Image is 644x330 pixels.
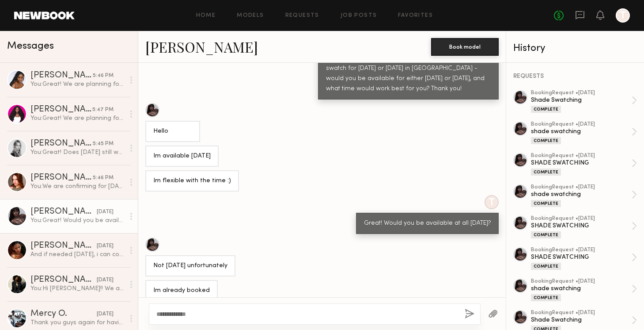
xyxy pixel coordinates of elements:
div: You: Great! We are planning for [DATE] and will send the booking request [DATE] :) [30,80,125,88]
div: Complete [531,200,561,207]
a: Requests [285,13,319,19]
div: [DATE] [97,242,114,250]
div: [PERSON_NAME] [30,139,93,148]
div: Im available [DATE] [153,151,211,161]
div: booking Request • [DATE] [531,90,632,96]
div: 5:45 PM [93,140,114,148]
div: Hello [153,127,192,137]
a: bookingRequest •[DATE]SHADE SWATCHINGComplete [531,153,637,176]
div: Complete [531,263,561,270]
a: Job Posts [341,13,377,19]
div: Great! Would you be available at all [DATE]? [364,219,491,229]
a: [PERSON_NAME] [145,37,258,56]
div: 5:46 PM [93,72,114,80]
div: Complete [531,169,561,176]
div: [DATE] [97,276,114,284]
a: T [616,8,630,23]
div: You: Hi [PERSON_NAME]!! We are planning a bronzer shade swatch for [DATE], or [DATE] in [GEOGRAPH... [30,284,125,293]
div: SHADE SWATCHING [531,253,632,261]
div: shade swatching [531,284,632,293]
div: REQUESTS [513,73,637,80]
div: You: Great! Does [DATE] still work for you? Majority of models are available then, so we are plan... [30,148,125,157]
div: Shade Swatching [531,316,632,324]
div: 5:47 PM [92,106,114,114]
div: SHADE SWATCHING [531,159,632,167]
a: bookingRequest •[DATE]SHADE SWATCHINGComplete [531,216,637,238]
a: bookingRequest •[DATE]SHADE SWATCHINGComplete [531,247,637,270]
div: [PERSON_NAME] [30,242,97,250]
div: And if needed [DATE], i can come anytime between 1 and 4:30 [30,250,125,259]
div: booking Request • [DATE] [531,247,632,253]
a: Models [237,13,264,19]
a: bookingRequest •[DATE]Shade SwatchingComplete [531,90,637,113]
div: booking Request • [DATE] [531,279,632,284]
div: Mercy O. [30,310,97,318]
span: Messages [7,41,54,51]
div: booking Request • [DATE] [531,310,632,316]
a: Favorites [398,13,433,19]
a: bookingRequest •[DATE]shade swatchingComplete [531,184,637,207]
div: [PERSON_NAME] [30,276,97,284]
div: Complete [531,294,561,301]
div: [PERSON_NAME] [30,207,97,216]
div: [PERSON_NAME] [30,173,93,182]
div: booking Request • [DATE] [531,153,632,159]
div: shade swatching [531,127,632,136]
div: Shade Swatching [531,96,632,104]
div: booking Request • [DATE] [531,216,632,222]
div: 5:46 PM [93,174,114,182]
div: booking Request • [DATE] [531,184,632,190]
div: Im already booked [153,286,210,296]
div: Complete [531,231,561,238]
div: You: We are confirming for [DATE] and we will send the booking request out [DATE]! We can put you... [30,182,125,191]
div: booking Request • [DATE] [531,122,632,127]
div: History [513,43,637,54]
div: You: Great! We are planning for [DATE] and will send the booking request [DATE] :) Do you still p... [30,114,125,123]
div: Complete [531,106,561,113]
a: Book model [431,42,499,50]
div: Complete [531,137,561,144]
div: Hi [PERSON_NAME]!! We are planning a bronzer shade swatch for [DATE] or [DATE] in [GEOGRAPHIC_DAT... [326,54,491,94]
a: bookingRequest •[DATE]shade swatchingComplete [531,279,637,301]
div: You: Great! Would you be available at all [DATE]? [30,216,125,225]
a: bookingRequest •[DATE]shade swatchingComplete [531,122,637,144]
div: [DATE] [97,208,114,216]
div: [DATE] [97,310,114,318]
a: Home [196,13,216,19]
div: Not [DATE] unfortunately [153,261,227,271]
div: [PERSON_NAME] [30,71,93,80]
div: Thank you guys again for having me. 😊🙏🏿 [30,318,125,327]
div: [PERSON_NAME] [30,105,92,114]
div: Im flexible with the time :) [153,176,231,186]
button: Book model [431,38,499,56]
div: SHADE SWATCHING [531,222,632,230]
div: shade swatching [531,190,632,199]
